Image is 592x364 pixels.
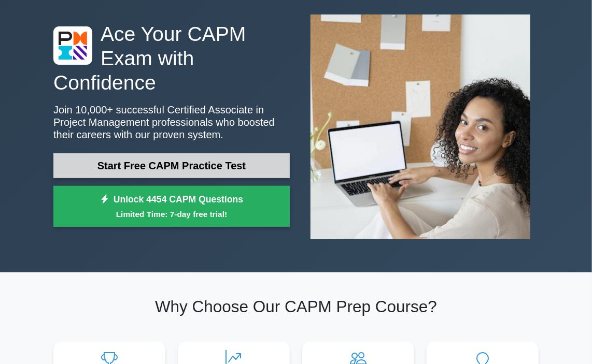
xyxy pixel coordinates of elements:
p: Join 10,000+ successful Certified Associate in Project Management professionals who boosted their... [53,104,290,141]
h1: Ace Your CAPM Exam with Confidence [53,22,290,95]
h2: Why Choose Our CAPM Prep Course? [53,297,539,317]
a: Start Free CAPM Practice Test [53,153,290,178]
a: Unlock 4454 CAPM QuestionsLimited Time: 7-day free trial! [53,186,290,227]
small: Limited Time: 7-day free trial! [66,208,277,220]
